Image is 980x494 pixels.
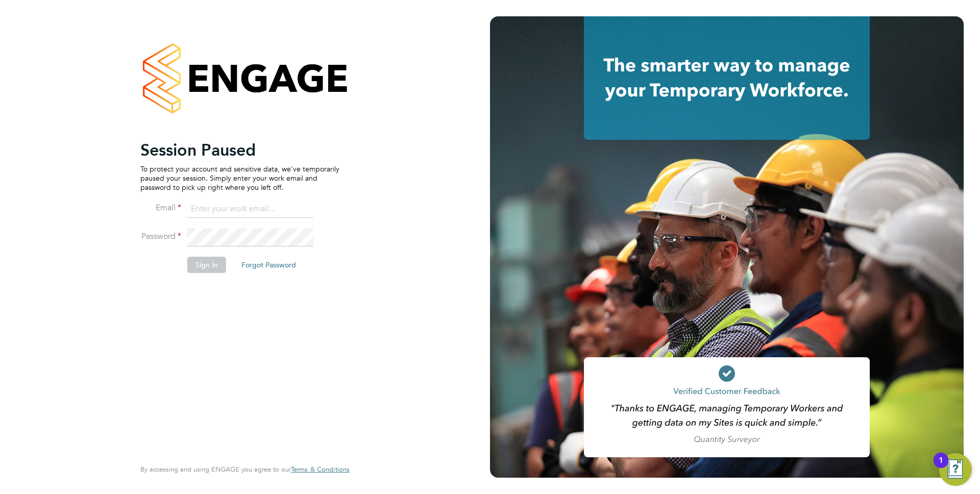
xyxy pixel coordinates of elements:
span: Terms & Conditions [291,465,350,474]
p: To protect your account and sensitive data, we've temporarily paused your session. Simply enter y... [140,164,339,192]
label: Password [140,231,181,242]
label: Email [140,203,181,213]
span: By accessing and using ENGAGE you agree to our [140,465,350,474]
h2: Session Paused [140,140,339,160]
div: 1 [939,460,943,474]
input: Enter your work email... [187,200,313,218]
button: Forgot Password [233,257,304,273]
button: Open Resource Center, 1 new notification [939,453,972,486]
button: Sign In [187,257,226,273]
a: Terms & Conditions [291,465,350,474]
